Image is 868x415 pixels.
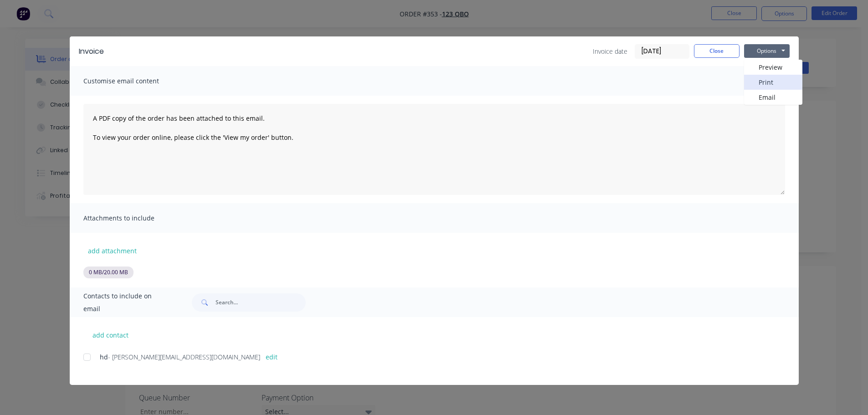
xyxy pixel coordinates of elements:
[83,266,134,278] div: 0 MB / 20.00 MB
[83,244,141,257] button: add attachment
[83,104,785,195] textarea: A PDF copy of the order has been attached to this email. To view your order online, please click ...
[744,44,790,58] button: Options
[79,46,104,57] div: Invoice
[260,351,283,363] button: edit
[83,290,169,315] span: Contacts to include on email
[108,353,260,361] span: - [PERSON_NAME][EMAIL_ADDRESS][DOMAIN_NAME]
[83,75,184,87] span: Customise email content
[593,46,627,56] span: Invoice date
[744,60,802,75] button: Preview
[694,44,740,58] button: Close
[744,75,802,90] button: Print
[744,90,802,105] button: Email
[216,293,306,312] input: Search...
[83,328,138,342] button: add contact
[100,353,108,361] span: hd
[83,212,184,225] span: Attachments to include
